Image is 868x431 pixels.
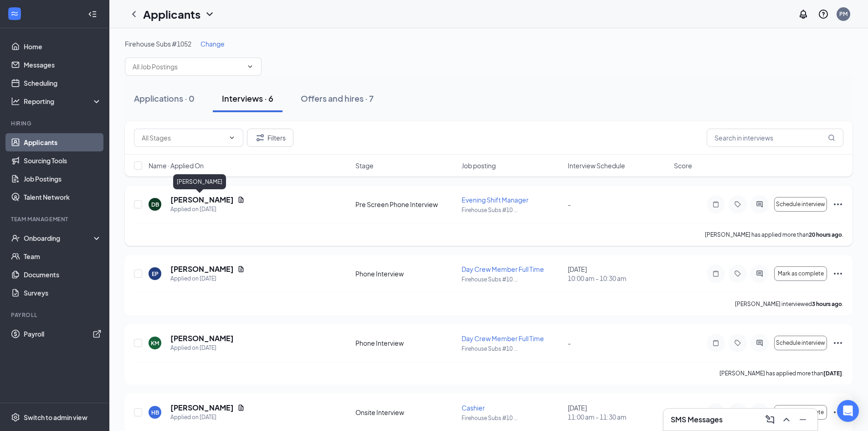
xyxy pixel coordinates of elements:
div: Applied on [DATE] [170,205,245,214]
span: - [568,339,571,347]
svg: ChevronDown [204,9,215,20]
a: ChevronLeft [128,9,139,20]
b: [DATE] [823,370,842,377]
button: Filter Filters [247,129,293,147]
h5: [PERSON_NAME] [170,333,234,343]
svg: MagnifyingGlass [828,134,835,141]
div: Switch to admin view [24,413,87,422]
div: [PERSON_NAME] [173,174,226,189]
svg: Ellipses [832,268,843,279]
svg: ActiveChat [754,270,765,277]
div: [DATE] [568,265,668,283]
svg: ChevronUp [781,414,792,425]
div: Offers and hires · 7 [301,93,374,104]
svg: Ellipses [832,199,843,210]
div: Reporting [24,97,102,106]
span: Evening Shift Manager [462,196,529,204]
span: Score [674,161,692,170]
button: Minimize [796,412,810,427]
b: 3 hours ago [812,301,842,307]
span: Day Crew Member Full Time [462,265,544,273]
span: Day Crew Member Full Time [462,334,544,343]
svg: Notifications [798,9,809,20]
span: 11:00 am - 11:30 am [568,412,668,421]
div: Onboarding [24,234,94,243]
svg: Note [710,339,721,347]
svg: Document [237,196,245,203]
svg: Filter [255,132,266,143]
p: [PERSON_NAME] has applied more than . [719,369,843,377]
a: Scheduling [24,74,102,92]
span: Mark as complete [778,270,824,277]
span: Stage [355,161,374,170]
svg: Note [710,201,721,208]
div: HB [151,409,159,416]
svg: Ellipses [832,338,843,348]
svg: ChevronDown [228,134,236,141]
svg: Collapse [88,10,97,19]
svg: ActiveChat [754,339,765,347]
h1: Applicants [143,6,200,22]
svg: Minimize [797,414,808,425]
a: Messages [24,56,102,74]
span: Change [200,40,225,48]
input: Search in interviews [707,129,843,147]
svg: Tag [732,339,743,347]
svg: Tag [732,270,743,277]
svg: WorkstreamLogo [10,9,19,18]
div: Pre Screen Phone Interview [355,200,456,209]
button: Schedule interview [774,336,827,350]
div: [DATE] [568,403,668,421]
svg: Tag [732,201,743,208]
button: Mark as complete [774,266,827,281]
div: Phone Interview [355,338,456,348]
div: Phone Interview [355,269,456,278]
svg: Document [237,265,245,273]
svg: UserCheck [11,234,20,243]
span: Firehouse Subs #1052 [125,40,191,48]
span: 10:00 am - 10:30 am [568,274,668,283]
svg: ActiveChat [754,201,765,208]
a: Job Postings [24,170,102,188]
a: Sourcing Tools [24,151,102,170]
div: PM [839,10,847,18]
svg: Analysis [11,97,20,106]
div: Payroll [11,311,100,319]
h5: [PERSON_NAME] [170,403,234,413]
p: Firehouse Subs #10 ... [462,206,562,214]
button: Mark as complete [774,405,827,420]
a: Surveys [24,284,102,302]
h5: [PERSON_NAME] [170,195,234,205]
p: Firehouse Subs #10 ... [462,414,562,422]
span: Schedule interview [776,201,825,208]
a: PayrollExternalLink [24,325,102,343]
div: Applications · 0 [134,93,195,104]
div: Open Intercom Messenger [837,400,859,422]
input: All Job Postings [133,62,243,72]
p: [PERSON_NAME] interviewed . [735,300,843,308]
svg: ChevronDown [247,63,254,70]
span: Job posting [462,161,496,170]
span: Interview Schedule [568,161,625,170]
a: Documents [24,265,102,284]
a: Home [24,37,102,56]
div: Team Management [11,215,100,223]
span: Name · Applied On [149,161,204,170]
span: Schedule interview [776,340,825,346]
button: Schedule interview [774,197,827,212]
a: Talent Network [24,188,102,206]
p: Firehouse Subs #10 ... [462,345,562,353]
a: Team [24,247,102,265]
svg: Ellipses [832,407,843,418]
svg: ComposeMessage [765,414,776,425]
div: Applied on [DATE] [170,274,245,283]
h3: SMS Messages [671,415,723,425]
div: Hiring [11,119,100,127]
button: ChevronUp [779,412,794,427]
div: Applied on [DATE] [170,413,245,422]
div: Onsite Interview [355,408,456,417]
svg: Settings [11,413,20,422]
p: Firehouse Subs #10 ... [462,275,562,283]
b: 20 hours ago [809,231,842,238]
button: ComposeMessage [763,412,777,427]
